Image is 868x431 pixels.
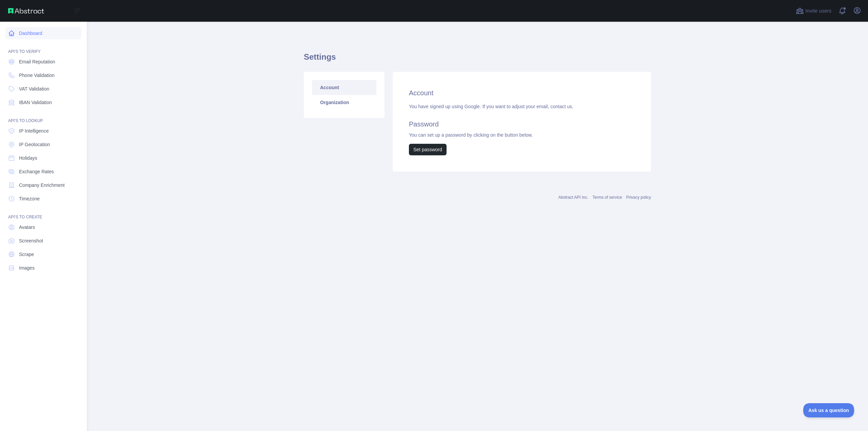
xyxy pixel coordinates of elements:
[5,69,81,81] a: Phone Validation
[19,182,65,189] span: Company Enrichment
[19,195,40,202] span: Timezone
[550,104,573,109] a: contact us.
[312,95,376,110] a: Organization
[19,251,34,258] span: Scrape
[19,237,43,244] span: Screenshot
[409,144,447,155] button: Set password
[5,125,81,137] a: IP Intelligence
[794,5,833,16] button: Invite users
[5,56,81,68] a: Email Reputation
[409,88,635,98] h2: Account
[19,85,49,92] span: VAT Validation
[5,206,81,220] div: API'S TO CREATE
[5,83,81,95] a: VAT Validation
[8,8,44,14] img: Abstract API
[5,27,81,39] a: Dashboard
[5,193,81,205] a: Timezone
[558,195,589,200] a: Abstract API Inc.
[803,403,854,417] iframe: Toggle Customer Support
[19,155,37,161] span: Holidays
[312,80,376,95] a: Account
[5,221,81,233] a: Avatars
[19,99,52,106] span: IBAN Validation
[592,195,622,200] a: Terms of service
[19,72,55,79] span: Phone Validation
[805,7,831,15] span: Invite users
[5,262,81,274] a: Images
[409,103,635,155] div: You have signed up using Google. If you want to adjust your email, You can set up a password by c...
[304,52,651,68] h1: Settings
[5,96,81,109] a: IBAN Validation
[5,179,81,191] a: Company Enrichment
[19,168,54,175] span: Exchange Rates
[19,128,49,134] span: IP Intelligence
[19,265,35,271] span: Images
[19,224,35,231] span: Avatars
[19,58,55,65] span: Email Reputation
[626,195,651,200] a: Privacy policy
[409,119,635,129] h2: Password
[5,165,81,178] a: Exchange Rates
[5,248,81,260] a: Scrape
[5,41,81,54] div: API'S TO VERIFY
[19,141,50,148] span: IP Geolocation
[5,110,81,123] div: API'S TO LOOKUP
[5,138,81,151] a: IP Geolocation
[5,235,81,247] a: Screenshot
[5,152,81,164] a: Holidays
